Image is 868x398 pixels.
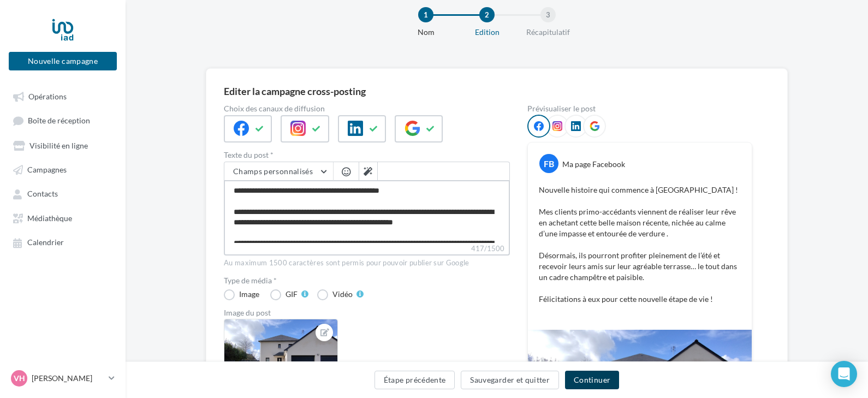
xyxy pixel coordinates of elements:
[9,368,117,389] a: VH [PERSON_NAME]
[539,154,558,173] div: FB
[527,105,752,112] div: Prévisualiser le post
[565,371,619,389] button: Continuer
[7,183,119,203] a: Contacts
[27,238,64,247] span: Calendrier
[27,165,67,174] span: Campagnes
[224,162,333,181] button: Champs personnalisés
[539,185,741,316] p: Nouvelle histoire qui commence à [GEOGRAPHIC_DATA] ! Mes clients primo-accédants viennent de réal...
[479,7,495,22] div: 2
[374,371,455,389] button: Étape précédente
[332,290,353,298] div: Vidéo
[32,373,104,384] p: [PERSON_NAME]
[562,159,625,170] div: Ma page Facebook
[28,92,67,101] span: Opérations
[540,7,556,22] div: 3
[233,167,313,176] span: Champs personnalisés
[452,27,522,38] div: Edition
[7,232,119,252] a: Calendrier
[418,7,433,22] div: 1
[9,52,117,70] button: Nouvelle campagne
[7,159,119,179] a: Campagnes
[14,373,25,384] span: VH
[29,141,88,150] span: Visibilité en ligne
[7,208,119,228] a: Médiathèque
[7,86,119,106] a: Opérations
[224,277,510,284] label: Type de média *
[513,27,583,38] div: Récapitulatif
[224,151,510,159] label: Texte du post *
[224,243,510,256] label: 417/1500
[461,371,559,389] button: Sauvegarder et quitter
[28,116,90,126] span: Boîte de réception
[7,135,119,155] a: Visibilité en ligne
[286,290,298,298] div: GIF
[224,86,366,96] div: Editer la campagne cross-posting
[224,105,510,112] label: Choix des canaux de diffusion
[224,309,510,317] div: Image du post
[224,258,510,268] div: Au maximum 1500 caractères sont permis pour pouvoir publier sur Google
[239,290,259,298] div: Image
[391,27,461,38] div: Nom
[7,110,119,130] a: Boîte de réception
[27,189,58,199] span: Contacts
[27,213,72,223] span: Médiathèque
[831,361,857,387] div: Open Intercom Messenger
